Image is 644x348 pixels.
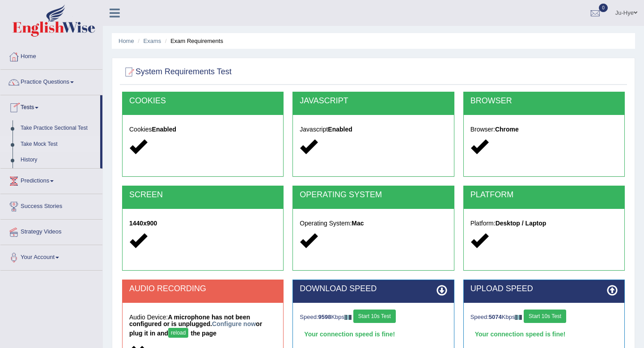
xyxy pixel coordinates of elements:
h2: DOWNLOAD SPEED [300,284,447,293]
a: Tests [0,95,100,118]
a: Configure now [212,320,256,327]
strong: Mac [352,220,364,227]
h5: Javascript [300,126,447,133]
strong: Enabled [152,126,176,133]
h2: System Requirements Test [122,65,232,79]
img: ajax-loader-fb-connection.gif [515,315,522,320]
h2: JAVASCRIPT [300,97,447,106]
a: Your Account [0,245,102,267]
a: Success Stories [0,194,102,216]
div: Speed: Kbps [300,310,447,325]
div: Your connection speed is fine! [300,327,447,341]
a: Home [119,38,134,44]
a: Strategy Videos [0,220,102,242]
h5: Platform: [470,220,618,227]
a: Home [0,44,102,67]
img: ajax-loader-fb-connection.gif [344,315,352,320]
h5: Cookies [129,126,276,133]
strong: 5074 [489,314,502,320]
h2: PLATFORM [470,191,618,199]
h2: COOKIES [129,97,276,106]
a: Take Practice Sectional Test [17,120,100,136]
div: Speed: Kbps [470,310,618,325]
a: Take Mock Test [17,136,100,153]
button: Start 10s Test [353,310,396,323]
h2: OPERATING SYSTEM [300,191,447,199]
div: Your connection speed is fine! [470,327,618,341]
a: Predictions [0,169,102,191]
strong: Chrome [495,126,519,133]
a: Practice Questions [0,70,102,92]
button: Start 10s Test [524,310,566,323]
a: Exams [144,38,161,44]
strong: 1440x900 [129,220,157,227]
h2: AUDIO RECORDING [129,284,276,293]
button: reload [168,328,188,338]
h5: Audio Device: [129,314,276,340]
li: Exam Requirements [163,37,223,45]
h2: SCREEN [129,191,276,199]
h5: Operating System: [300,220,447,227]
span: 0 [599,4,608,12]
strong: Enabled [328,126,352,133]
a: History [17,152,100,168]
h2: UPLOAD SPEED [470,284,618,293]
h2: BROWSER [470,97,618,106]
strong: 9598 [318,314,331,320]
strong: A microphone has not been configured or is unplugged. or plug it in and the page [129,314,262,337]
strong: Desktop / Laptop [496,220,547,227]
h5: Browser: [470,126,618,133]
